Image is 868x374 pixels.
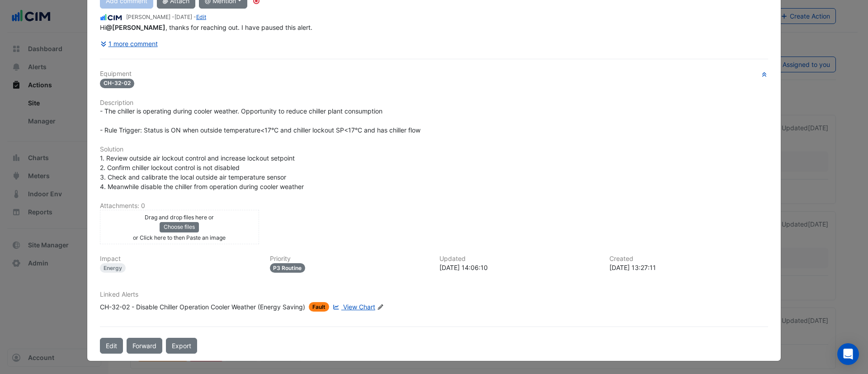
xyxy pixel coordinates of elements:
div: [DATE] 14:06:10 [439,263,599,272]
button: Choose files [160,222,199,232]
h6: Updated [439,255,599,263]
h6: Equipment [100,70,768,78]
button: Forward [127,338,162,354]
a: Export [166,338,197,354]
div: Open Intercom Messenger [837,343,859,365]
span: - The chiller is operating during cooler weather. Opportunity to reduce chiller plant consumption... [100,107,420,134]
div: P3 Routine [270,263,306,273]
span: bsadler@agcoombs.com.au [AG Coombs] [106,24,165,31]
span: Hi , thanks for reaching out. I have paused this alert. [100,24,312,31]
button: Edit [100,338,123,354]
small: [PERSON_NAME] - - [126,13,206,21]
h6: Solution [100,146,768,153]
h6: Impact [100,255,259,263]
div: Energy [100,263,126,273]
img: CIM [100,13,123,23]
a: Edit [196,14,206,20]
fa-icon: Edit Linked Alerts [377,304,384,311]
small: or Click here to then Paste an image [133,234,226,241]
span: 1. Review outside air lockout control and increase lockout setpoint 2. Confirm chiller lockout co... [100,154,304,190]
h6: Created [609,255,769,263]
span: 2025-08-15 14:06:10 [175,14,192,20]
div: CH-32-02 - Disable Chiller Operation Cooler Weather (Energy Saving) [100,302,305,312]
h6: Linked Alerts [100,291,768,298]
div: [DATE] 13:27:11 [609,263,769,272]
span: View Chart [343,303,375,311]
span: CH-32-02 [100,79,134,88]
button: 1 more comment [100,36,158,52]
small: Drag and drop files here or [145,214,214,221]
h6: Priority [270,255,429,263]
span: Fault [309,302,329,312]
h6: Attachments: 0 [100,202,768,210]
h6: Description [100,99,768,107]
a: View Chart [331,302,375,312]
